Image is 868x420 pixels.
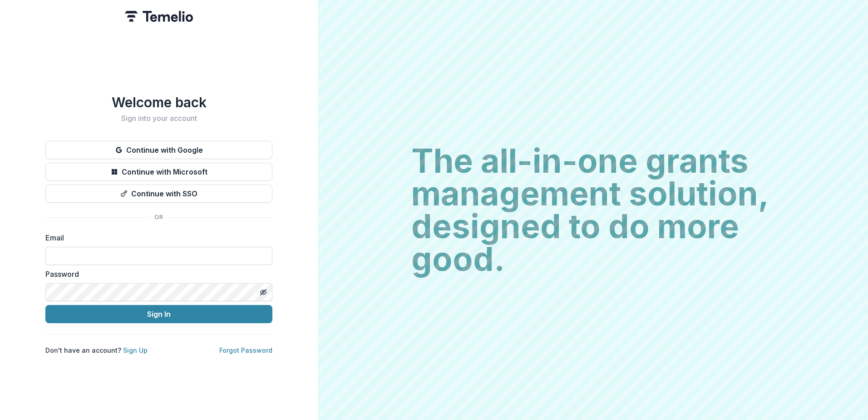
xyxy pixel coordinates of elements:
label: Email [45,232,267,243]
img: Temelio [125,11,193,22]
button: Continue with Microsoft [45,163,272,181]
button: Continue with Google [45,141,272,159]
button: Sign In [45,305,272,323]
p: Don't have an account? [45,345,148,355]
a: Sign Up [123,346,148,354]
h1: Welcome back [45,94,272,110]
h2: Sign into your account [45,114,272,123]
a: Forgot Password [219,346,272,354]
label: Password [45,269,267,280]
button: Toggle password visibility [256,285,271,300]
button: Continue with SSO [45,185,272,203]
